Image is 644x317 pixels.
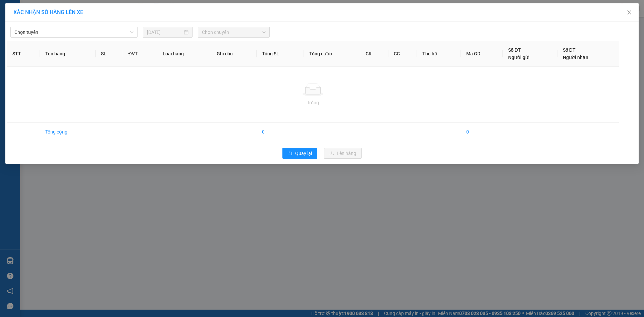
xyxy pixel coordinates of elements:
span: Chọn tuyến [14,27,133,37]
th: Mã GD [461,41,503,67]
span: Chọn chuyến [202,27,266,37]
span: XÁC NHẬN SỐ HÀNG LÊN XE [13,9,83,15]
th: ĐVT [123,41,157,67]
span: rollback [288,151,292,156]
td: 0 [257,123,304,141]
span: Người gửi [508,55,530,60]
th: CC [388,41,417,67]
th: Tên hàng [40,41,96,67]
th: Thu hộ [417,41,461,67]
th: SL [96,41,123,67]
th: STT [7,41,40,67]
span: Người nhận [563,55,588,60]
div: Trống [12,99,613,106]
span: Quay lại [295,150,312,157]
th: Tổng SL [257,41,304,67]
span: Số ĐT [508,47,521,53]
td: Tổng cộng [40,123,96,141]
span: close [627,10,632,15]
span: Số ĐT [563,47,576,53]
button: Close [620,3,639,22]
button: uploadLên hàng [324,148,362,159]
button: rollbackQuay lại [282,148,317,159]
th: Tổng cước [304,41,360,67]
td: 0 [461,123,503,141]
th: Ghi chú [211,41,257,67]
input: 13/08/2025 [147,29,182,36]
th: CR [360,41,389,67]
th: Loại hàng [157,41,211,67]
